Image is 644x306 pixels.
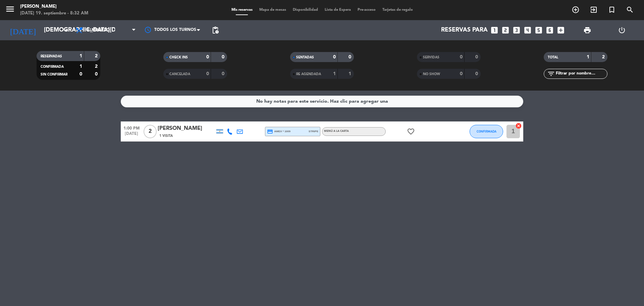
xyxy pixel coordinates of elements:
[523,26,532,35] i: looks_4
[556,26,565,35] i: add_box
[587,55,589,59] strong: 1
[62,26,70,34] i: arrow_drop_down
[604,20,639,40] div: LOG OUT
[534,26,543,35] i: looks_5
[324,130,349,133] span: MENÚ A LA CARTA
[423,56,439,59] span: SERVIDAS
[608,6,616,14] i: turned_in_not
[590,6,598,14] i: exit_to_app
[516,123,522,129] img: close.png
[41,65,64,68] span: CONFIRMADA
[158,124,215,133] div: [PERSON_NAME]
[296,72,321,76] span: RE AGENDADA
[79,64,82,69] strong: 1
[169,72,190,76] span: CANCELADA
[206,55,209,59] strong: 0
[626,6,634,14] i: search
[41,73,67,76] span: SIN CONFIRMAR
[555,70,607,78] input: Filtrar por nombre...
[289,8,321,12] span: Disponibilidad
[20,3,88,10] div: [PERSON_NAME]
[475,71,479,76] strong: 0
[545,26,554,35] i: looks_6
[618,26,626,34] i: power_settings_new
[475,55,479,59] strong: 0
[572,6,580,14] i: add_circle_outline
[441,27,488,34] span: Reservas para
[512,26,521,35] i: looks_3
[602,55,606,59] strong: 2
[121,132,142,139] span: [DATE]
[211,26,219,34] span: pending_actions
[20,10,88,17] div: [DATE] 19. septiembre - 8:32 AM
[267,129,273,135] i: credit_card
[583,26,591,34] span: print
[490,26,499,35] i: looks_one
[256,98,388,105] div: No hay notas para este servicio. Haz clic para agregar una
[95,64,99,69] strong: 2
[333,71,336,76] strong: 1
[423,72,440,76] span: NO SHOW
[256,8,289,12] span: Mapa de mesas
[228,8,256,12] span: Mis reservas
[321,8,354,12] span: Lista de Espera
[121,124,142,132] span: 1:00 PM
[309,129,318,134] span: stripe
[548,56,558,59] span: TOTAL
[354,8,379,12] span: Pre-acceso
[379,8,416,12] span: Tarjetas de regalo
[460,71,463,76] strong: 0
[95,54,99,58] strong: 2
[501,26,510,35] i: looks_two
[87,28,110,33] span: Almuerzo
[144,125,157,138] span: 2
[460,55,463,59] strong: 0
[222,71,226,76] strong: 0
[296,56,314,59] span: SENTADAS
[159,133,173,139] span: 1 Visita
[267,129,290,135] span: amex * 1009
[348,71,353,76] strong: 1
[547,70,555,78] i: filter_list
[348,55,353,59] strong: 0
[41,55,62,58] span: RESERVADAS
[79,54,82,58] strong: 1
[407,127,415,136] i: favorite_border
[477,130,496,133] span: CONFIRMADA
[206,71,209,76] strong: 0
[222,55,226,59] strong: 0
[5,4,15,16] button: menu
[333,55,336,59] strong: 0
[5,23,41,38] i: [DATE]
[95,72,99,76] strong: 0
[5,4,15,14] i: menu
[79,72,82,76] strong: 0
[169,56,188,59] span: CHECK INS
[470,125,503,138] button: CONFIRMADA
